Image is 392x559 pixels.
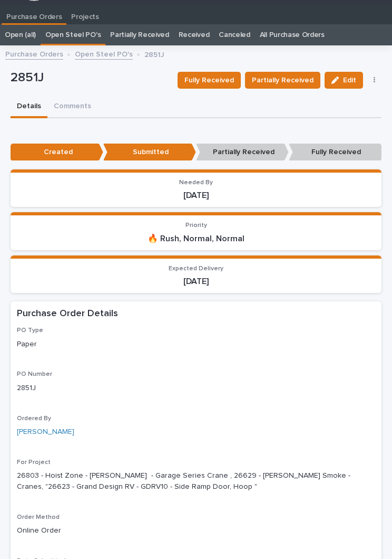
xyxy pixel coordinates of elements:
a: Open (all) [5,24,36,45]
a: Purchase Orders [2,5,66,23]
p: 🔥 Rush, Normal, Normal [17,234,375,244]
button: Partially Received [245,72,320,89]
span: Edit [343,77,356,84]
p: Projects [71,5,99,22]
a: Open Steel PO's [45,24,101,45]
button: Details [11,96,47,118]
p: 2851J [17,383,375,394]
a: [PERSON_NAME] [17,427,74,438]
span: Needed By [179,179,213,186]
span: Partially Received [252,75,313,86]
span: Order Method [17,514,60,520]
a: Received [179,24,210,45]
a: Open Steel PO's [75,48,133,60]
p: Fully Received [289,144,381,161]
p: Purchase Orders [6,5,62,22]
span: PO Number [17,371,52,377]
p: Submitted [103,144,196,161]
a: Projects [66,5,104,25]
span: For Project [17,459,51,466]
a: Purchase Orders [5,48,63,60]
p: [DATE] [17,191,375,201]
a: Canceled [219,24,250,45]
button: Comments [47,96,97,118]
p: Online Order [17,525,375,536]
h2: Purchase Order Details [17,308,118,320]
p: 26803 - Hoist Zone - [PERSON_NAME] - Garage Series Crane , 26629 - [PERSON_NAME] Smoke - Cranes, ... [17,470,375,492]
span: Ordered By [17,415,51,422]
p: 2851J [11,70,169,86]
a: All Purchase Orders [260,24,325,45]
p: 2851J [144,48,164,60]
span: Expected Delivery [169,266,223,272]
p: Partially Received [196,144,289,161]
span: Priority [185,222,207,229]
span: PO Type [17,327,43,334]
a: Partially Received [110,24,169,45]
p: [DATE] [17,277,375,287]
p: Paper [17,339,375,350]
button: Edit [325,72,363,89]
span: Fully Received [184,75,234,86]
button: Fully Received [178,72,241,89]
p: Created [11,144,103,161]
